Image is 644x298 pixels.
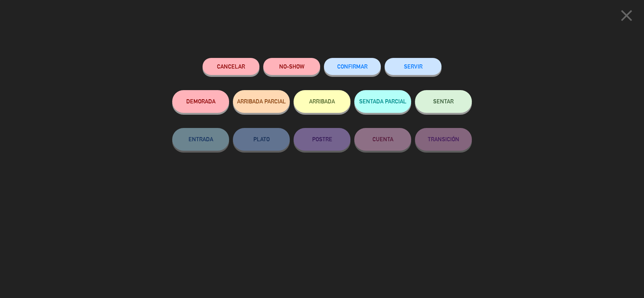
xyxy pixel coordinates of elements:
[617,6,636,25] i: close
[294,90,350,113] button: ARRIBADA
[615,6,638,28] button: close
[337,63,368,70] span: CONFIRMAR
[385,58,441,75] button: SERVIR
[233,128,290,151] button: PLATO
[263,58,320,75] button: NO-SHOW
[203,58,259,75] button: Cancelar
[415,128,472,151] button: TRANSICIÓN
[294,128,350,151] button: POSTRE
[354,90,411,113] button: SENTADA PARCIAL
[233,90,290,113] button: ARRIBADA PARCIAL
[324,58,381,75] button: CONFIRMAR
[172,128,229,151] button: ENTRADA
[415,90,472,113] button: SENTAR
[237,98,286,105] span: ARRIBADA PARCIAL
[433,98,454,105] span: SENTAR
[172,90,229,113] button: DEMORADA
[354,128,411,151] button: CUENTA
